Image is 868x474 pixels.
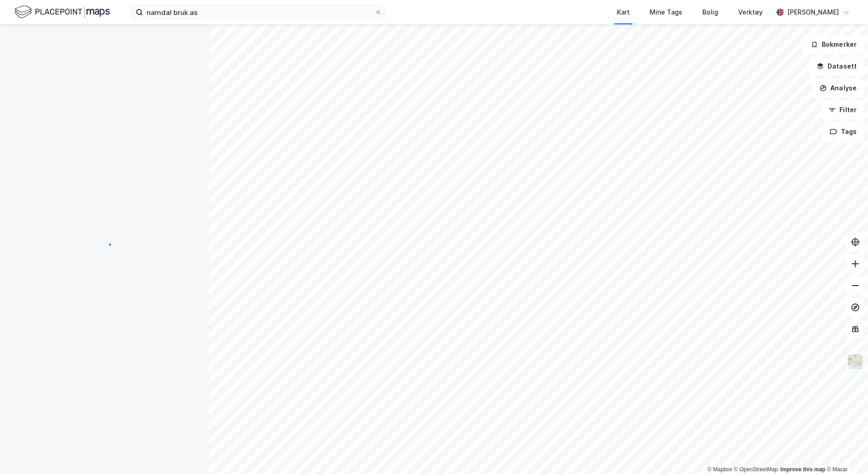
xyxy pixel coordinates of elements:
[823,430,868,474] div: Kontrollprogram for chat
[803,35,864,54] button: Bokmerker
[821,101,864,119] button: Filter
[822,123,864,141] button: Tags
[707,466,732,473] a: Mapbox
[15,4,110,20] img: logo.f888ab2527a4732fd821a326f86c7f29.svg
[143,5,375,19] input: Søk på adresse, matrikkel, gårdeiere, leietakere eller personer
[780,466,825,473] a: Improve this map
[812,79,864,97] button: Analyse
[823,430,868,474] iframe: Chat Widget
[734,466,778,473] a: OpenStreetMap
[702,7,718,18] div: Bolig
[97,237,112,251] img: spinner.a6d8c91a73a9ac5275cf975e30b51cfb.svg
[650,7,682,18] div: Mine Tags
[738,7,763,18] div: Verktøy
[617,7,630,18] div: Kart
[847,353,864,370] img: Z
[787,7,839,18] div: [PERSON_NAME]
[809,57,864,75] button: Datasett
